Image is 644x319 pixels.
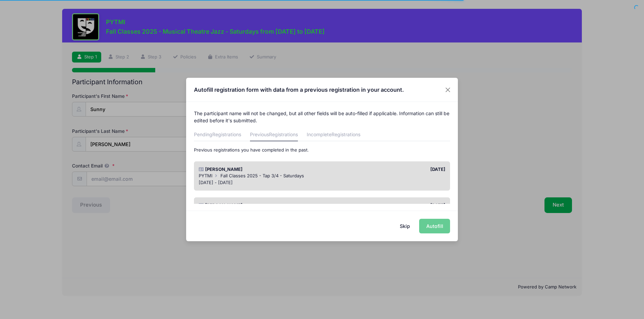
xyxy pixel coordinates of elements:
[194,147,450,154] p: Previous registrations you have completed in the past.
[332,131,360,137] span: Registrations
[194,86,404,94] h4: Autofill registration form with data from a previous registration in your account.
[269,131,298,137] span: Registrations
[250,129,298,141] a: Previous
[195,202,322,209] div: [PERSON_NAME]
[212,131,241,137] span: Registrations
[322,166,449,173] div: [DATE]
[220,173,304,178] span: Fall Classes 2025 - Tap 3/4 - Saturdays
[194,110,450,124] p: The participant name will not be changed, but all other fields will be auto-filled if applicable....
[393,219,417,233] button: Skip
[194,129,241,141] a: Pending
[307,129,360,141] a: Incomplete
[195,166,322,173] div: [PERSON_NAME]
[442,84,454,96] button: Close
[322,202,449,209] div: [DATE]
[199,173,212,178] span: PYTMI
[199,179,446,186] div: [DATE] - [DATE]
